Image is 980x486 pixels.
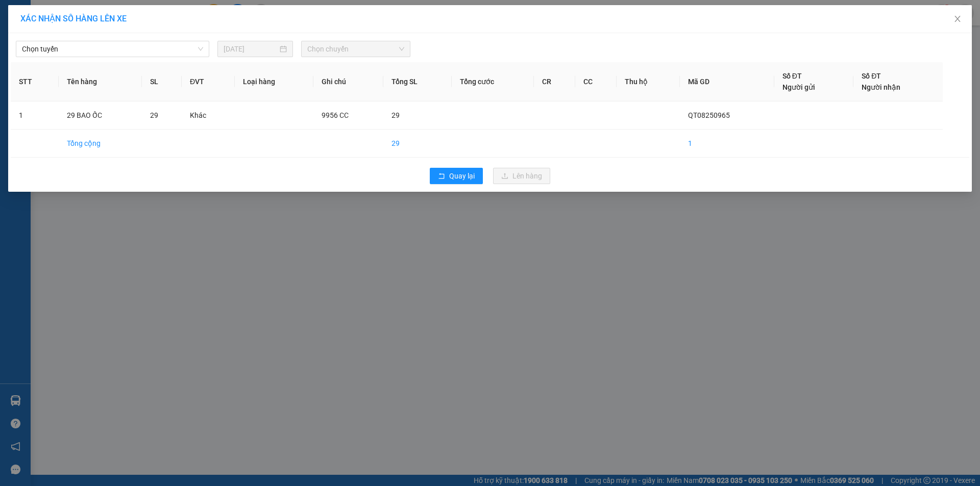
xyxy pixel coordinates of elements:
td: 1 [11,101,59,130]
th: Ghi chú [313,62,384,101]
th: STT [11,62,59,101]
button: Close [943,5,972,34]
span: Chọn chuyến [307,41,404,57]
span: Chọn tuyến [22,41,203,57]
th: Thu hộ [617,62,680,101]
span: Quay lại [449,170,475,182]
span: Người gửi [782,83,815,91]
th: CR [534,62,575,101]
span: 29 [391,111,400,119]
th: CC [575,62,617,101]
th: ĐVT [182,62,235,101]
span: 29 [150,111,158,119]
span: close [953,15,962,23]
td: 1 [680,130,774,158]
span: Số ĐT [862,72,881,80]
td: Tổng cộng [59,130,142,158]
th: Loại hàng [235,62,313,101]
th: Tên hàng [59,62,142,101]
th: Tổng cước [452,62,533,101]
span: 9956 CC [322,111,349,119]
td: 29 [383,130,452,158]
span: QT08250965 [688,111,730,119]
span: Số ĐT [782,72,802,80]
span: XÁC NHẬN SỐ HÀNG LÊN XE [20,14,127,23]
button: uploadLên hàng [493,168,550,184]
td: 29 BAO ỐC [59,101,142,130]
span: Người nhận [862,83,900,91]
td: Khác [182,101,235,130]
button: rollbackQuay lại [430,168,483,184]
th: Tổng SL [383,62,452,101]
span: rollback [438,172,445,181]
th: SL [142,62,182,101]
input: 12/08/2025 [224,43,278,55]
th: Mã GD [680,62,774,101]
